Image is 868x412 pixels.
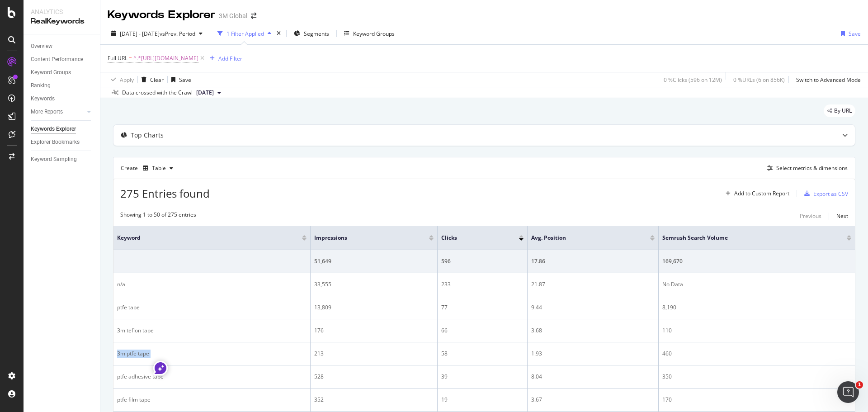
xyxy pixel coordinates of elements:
[108,54,127,62] span: Full URL
[441,280,524,289] div: 233
[531,350,655,358] div: 1.93
[108,7,215,23] div: Keywords Explorer
[824,104,855,117] div: legacy label
[31,42,94,51] a: Overview
[314,280,434,289] div: 33,555
[206,53,242,64] button: Add Filter
[531,327,655,335] div: 3.68
[441,373,524,381] div: 39
[251,13,256,19] div: arrow-right-arrow-left
[31,94,55,104] div: Keywords
[776,164,848,172] div: Select metrics & dimensions
[734,191,789,196] div: Add to Custom Report
[836,211,848,222] button: Next
[800,211,821,222] button: Previous
[117,303,307,312] div: ptfe tape
[31,42,52,51] div: Overview
[290,26,333,41] button: Segments
[662,327,851,335] div: 110
[793,72,861,87] button: Switch to Advanced Mode
[764,163,848,174] button: Select metrics & dimensions
[837,381,859,403] iframe: Intercom live chat
[108,26,206,41] button: [DATE] - [DATE]vsPrev. Period
[117,396,307,404] div: ptfe film tape
[340,26,398,41] button: Keyword Groups
[150,76,164,84] div: Clear
[662,350,851,358] div: 460
[662,257,851,265] div: 169,670
[214,26,275,41] button: 1 Filter Applied
[31,94,94,104] a: Keywords
[662,303,851,312] div: 8,190
[31,7,93,16] div: Analytics
[31,137,94,147] a: Explorer Bookmarks
[120,211,196,222] div: Showing 1 to 50 of 275 entries
[117,327,307,335] div: 3m teflon tape
[31,81,51,90] div: Ranking
[834,108,852,114] span: By URL
[441,350,524,358] div: 58
[122,89,193,97] div: Data crossed with the Crawl
[662,234,833,242] span: Semrush Search Volume
[441,327,524,335] div: 66
[31,16,93,27] div: RealKeywords
[441,303,524,312] div: 77
[31,107,63,117] div: More Reports
[531,234,637,242] span: Avg. Position
[441,234,505,242] span: Clicks
[31,68,94,77] a: Keyword Groups
[836,212,848,220] div: Next
[31,55,94,64] a: Content Performance
[837,26,861,41] button: Save
[120,30,160,38] span: [DATE] - [DATE]
[31,155,94,164] a: Keyword Sampling
[138,72,164,87] button: Clear
[31,68,71,77] div: Keyword Groups
[120,76,134,84] div: Apply
[218,55,242,62] div: Add Filter
[813,190,848,198] div: Export as CSV
[314,303,434,312] div: 13,809
[117,350,307,358] div: 3m ptfe tape
[849,30,861,38] div: Save
[196,89,214,97] span: 2025 Aug. 17th
[796,76,861,84] div: Switch to Advanced Mode
[31,155,77,164] div: Keyword Sampling
[152,166,166,171] div: Table
[168,72,191,87] button: Save
[129,54,132,62] span: =
[314,327,434,335] div: 176
[531,257,655,265] div: 17.86
[800,212,821,220] div: Previous
[662,373,851,381] div: 350
[31,124,94,134] a: Keywords Explorer
[117,373,307,381] div: ptfe adhesive tape
[179,76,191,84] div: Save
[801,186,848,201] button: Export as CSV
[226,30,264,38] div: 1 Filter Applied
[160,30,195,38] span: vs Prev. Period
[117,234,288,242] span: Keyword
[31,55,83,64] div: Content Performance
[120,186,210,201] span: 275 Entries found
[314,234,415,242] span: Impressions
[856,381,863,388] span: 1
[314,396,434,404] div: 352
[531,396,655,404] div: 3.67
[353,30,395,38] div: Keyword Groups
[662,280,851,289] div: No Data
[31,107,85,117] a: More Reports
[722,186,789,201] button: Add to Custom Report
[662,396,851,404] div: 170
[193,87,225,98] button: [DATE]
[304,30,329,38] span: Segments
[275,29,283,38] div: times
[531,373,655,381] div: 8.04
[108,72,134,87] button: Apply
[531,280,655,289] div: 21.87
[314,350,434,358] div: 213
[131,131,164,140] div: Top Charts
[531,303,655,312] div: 9.44
[314,373,434,381] div: 528
[121,161,177,175] div: Create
